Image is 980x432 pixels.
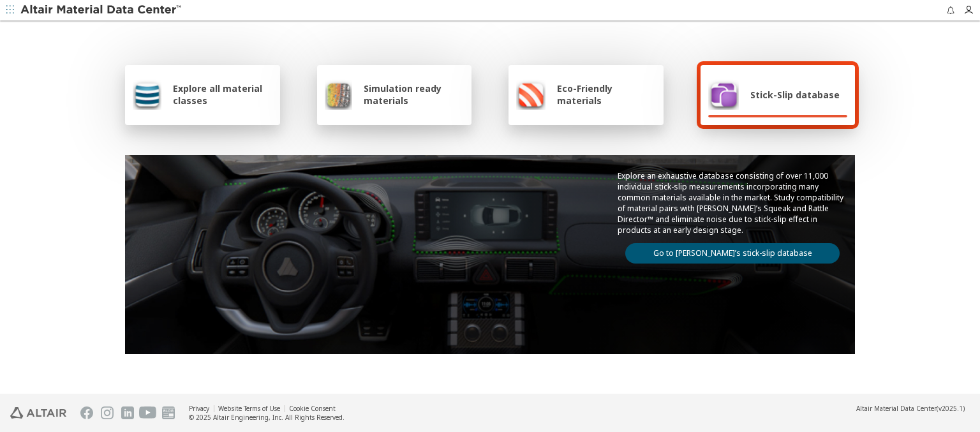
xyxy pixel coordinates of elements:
[856,404,937,413] span: Altair Material Data Center
[618,170,847,235] p: Explore an exhaustive database consisting of over 11,000 individual stick-slip measurements incor...
[189,413,345,422] div: © 2025 Altair Engineering, Inc. All Rights Reserved.
[218,404,280,413] a: Website Terms of Use
[708,79,739,110] img: Stick-Slip database
[557,82,655,107] span: Eco-Friendly materials
[625,243,840,264] a: Go to [PERSON_NAME]’s stick-slip database
[20,4,183,17] img: Altair Material Data Center
[364,82,464,107] span: Simulation ready materials
[173,82,272,107] span: Explore all material classes
[516,79,546,110] img: Eco-Friendly materials
[10,407,66,419] img: Altair Engineering
[289,404,336,413] a: Cookie Consent
[750,89,840,101] span: Stick-Slip database
[856,404,965,413] div: (v2025.1)
[325,79,352,110] img: Simulation ready materials
[189,404,209,413] a: Privacy
[133,79,161,110] img: Explore all material classes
